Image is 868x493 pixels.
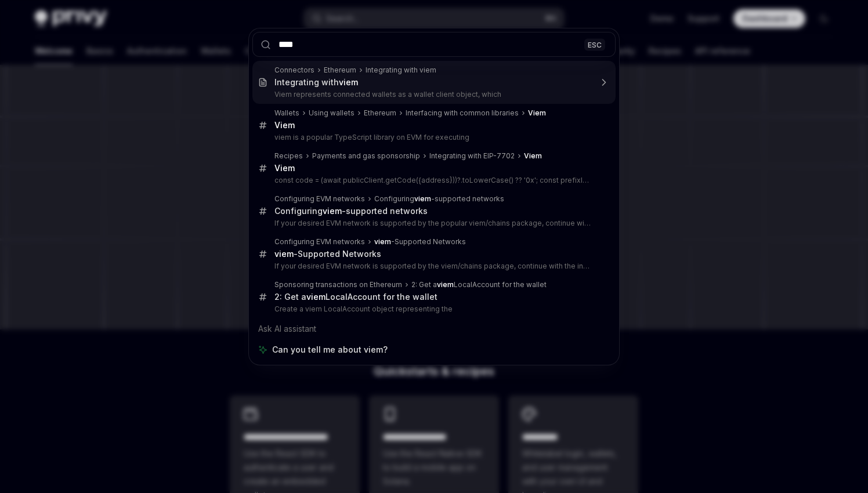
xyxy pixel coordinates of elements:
div: ESC [584,38,605,50]
div: Integrating with viem [366,66,436,75]
p: Viem represents connected wallets as a wallet client object, which [274,90,591,99]
p: viem is a popular TypeScript library on EVM for executing [274,133,591,142]
b: viem [339,77,358,87]
div: Wallets [274,108,299,118]
div: Ask AI assistant [252,318,616,339]
b: Viem [524,151,542,160]
p: Create a viem LocalAccount object representing the [274,304,591,314]
span: Can you tell me about viem? [272,344,388,356]
b: viem [374,237,391,246]
div: Configuring EVM networks [274,237,365,246]
p: If your desired EVM network is supported by the viem/chains package, continue with the instructions [274,262,591,271]
p: If your desired EVM network is supported by the popular viem/chains package, continue with the [274,219,591,228]
div: Configuring -supported networks [274,206,428,216]
b: viem [274,249,294,259]
div: Ethereum [324,66,356,75]
div: Ethereum [364,108,396,118]
b: viem [437,280,454,289]
b: Viem [274,163,295,173]
p: const code = (await publicClient.getCode({address}))?.toLowerCase() ?? '0x'; const prefixIndex = co [274,176,591,185]
b: viem [414,194,431,203]
div: Using wallets [309,108,355,118]
b: viem [306,292,325,302]
div: Payments and gas sponsorship [312,151,420,161]
div: Recipes [274,151,303,161]
div: -Supported Networks [374,237,466,246]
b: Viem [528,108,546,117]
div: Sponsoring transactions on Ethereum [274,280,402,289]
div: Interfacing with common libraries [406,108,519,118]
div: 2: Get a LocalAccount for the wallet [411,280,547,289]
div: 2: Get a LocalAccount for the wallet [274,292,437,302]
div: Configuring EVM networks [274,194,365,204]
b: Viem [274,120,295,130]
div: Integrating with [274,77,358,88]
div: Connectors [274,66,314,75]
div: Integrating with EIP-7702 [429,151,515,161]
div: Configuring -supported networks [374,194,504,204]
div: -Supported Networks [274,249,381,259]
b: viem [323,206,342,216]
